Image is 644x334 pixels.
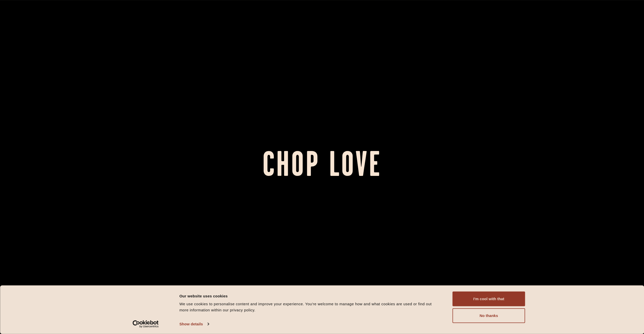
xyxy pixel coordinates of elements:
div: We use cookies to personalise content and improve your experience. You're welcome to manage how a... [179,301,441,313]
button: I'm cool with that [453,292,525,306]
button: No thanks [453,308,525,323]
a: Usercentrics Cookiebot - opens in a new window [123,320,168,328]
a: Show details [179,320,209,328]
div: Our website uses cookies [179,293,441,299]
